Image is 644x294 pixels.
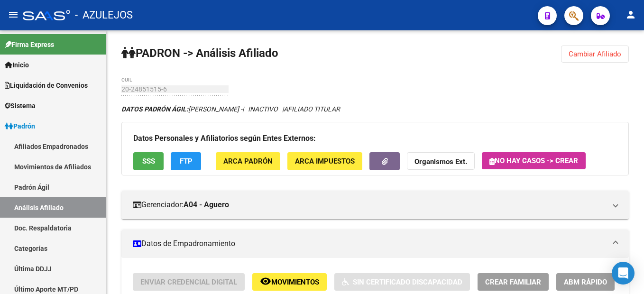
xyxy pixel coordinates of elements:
[133,152,164,170] button: SSS
[5,121,35,131] span: Padrón
[121,230,629,258] mat-expansion-panel-header: Datos de Empadronamiento
[142,157,155,166] span: SSS
[295,157,355,166] span: ARCA Impuestos
[121,191,629,219] mat-expansion-panel-header: Gerenciador:A04 - Aguero
[252,273,327,291] button: Movimientos
[184,200,229,210] strong: A04 - Aguero
[8,9,19,20] mat-icon: menu
[271,278,319,286] span: Movimientos
[561,46,629,63] button: Cambiar Afiliado
[5,80,88,91] span: Liquidación de Convenios
[260,276,271,287] mat-icon: remove_red_eye
[287,152,362,170] button: ARCA Impuestos
[140,278,237,286] span: Enviar Credencial Digital
[612,262,635,285] div: Open Intercom Messenger
[133,200,606,210] mat-panel-title: Gerenciador:
[478,273,549,291] button: Crear Familiar
[5,60,29,70] span: Inicio
[407,152,475,170] button: Organismos Ext.
[171,152,201,170] button: FTP
[284,105,340,113] span: AFILIADO TITULAR
[180,157,193,166] span: FTP
[625,9,636,20] mat-icon: person
[121,105,340,113] i: | INACTIVO |
[334,273,470,291] button: Sin Certificado Discapacidad
[353,278,462,286] span: Sin Certificado Discapacidad
[569,50,621,58] span: Cambiar Afiliado
[216,152,280,170] button: ARCA Padrón
[223,157,273,166] span: ARCA Padrón
[121,46,278,60] strong: PADRON -> Análisis Afiliado
[5,39,54,50] span: Firma Express
[133,132,617,145] h3: Datos Personales y Afiliatorios según Entes Externos:
[482,152,586,169] button: No hay casos -> Crear
[489,156,578,165] span: No hay casos -> Crear
[485,278,541,286] span: Crear Familiar
[121,105,188,113] strong: DATOS PADRÓN ÁGIL:
[133,239,606,249] mat-panel-title: Datos de Empadronamiento
[133,273,245,291] button: Enviar Credencial Digital
[121,105,242,113] span: [PERSON_NAME] -
[564,278,607,286] span: ABM Rápido
[556,273,615,291] button: ABM Rápido
[5,101,36,111] span: Sistema
[414,158,467,166] strong: Organismos Ext.
[75,5,133,26] span: - AZULEJOS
